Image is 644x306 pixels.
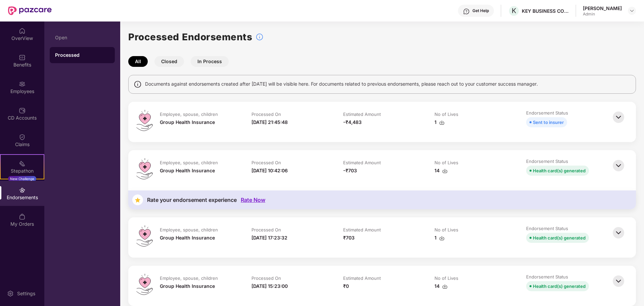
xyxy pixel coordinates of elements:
img: svg+xml;base64,PHN2ZyBpZD0iQmFjay0zMngzMiIgeG1sbnM9Imh0dHA6Ly93d3cudzMub3JnLzIwMDAvc3ZnIiB3aWR0aD... [611,274,626,289]
button: All [128,56,148,67]
img: svg+xml;base64,PHN2ZyBpZD0iU2V0dGluZy0yMHgyMCIgeG1sbnM9Imh0dHA6Ly93d3cudzMub3JnLzIwMDAvc3ZnIiB3aW... [7,290,14,297]
div: Employee, spouse, children [160,275,218,281]
div: Admin [583,11,622,17]
div: 14 [434,282,448,290]
h1: Processed Endorsements [128,30,252,44]
div: Processed On [251,160,281,166]
div: [DATE] 21:45:48 [251,119,288,126]
div: -₹4,483 [343,119,362,126]
img: svg+xml;base64,PHN2ZyB4bWxucz0iaHR0cDovL3d3dy53My5vcmcvMjAwMC9zdmciIHdpZHRoPSI0OS4zMiIgaGVpZ2h0PS... [136,158,153,179]
img: svg+xml;base64,PHN2ZyB4bWxucz0iaHR0cDovL3d3dy53My5vcmcvMjAwMC9zdmciIHdpZHRoPSIyMSIgaGVpZ2h0PSIyMC... [19,160,26,167]
div: Settings [15,290,37,297]
img: svg+xml;base64,PHN2ZyBpZD0iQmVuZWZpdHMiIHhtbG5zPSJodHRwOi8vd3d3LnczLm9yZy8yMDAwL3N2ZyIgd2lkdGg9Ij... [19,54,26,61]
div: Health card(s) generated [533,282,586,290]
div: [DATE] 15:23:00 [251,282,288,290]
div: New Challenge [8,176,36,181]
div: Processed On [251,227,281,233]
div: ₹0 [343,282,349,290]
div: Group Health Insurance [160,234,215,242]
img: svg+xml;base64,PHN2ZyBpZD0iSGVscC0zMngzMiIgeG1sbnM9Imh0dHA6Ly93d3cudzMub3JnLzIwMDAvc3ZnIiB3aWR0aD... [463,8,470,15]
div: Health card(s) generated [533,167,586,174]
img: svg+xml;base64,PHN2ZyBpZD0iQmFjay0zMngzMiIgeG1sbnM9Imh0dHA6Ly93d3cudzMub3JnLzIwMDAvc3ZnIiB3aWR0aD... [611,158,626,173]
div: Endorsement Status [526,274,568,280]
div: 14 [434,167,448,174]
img: svg+xml;base64,PHN2ZyBpZD0iRG93bmxvYWQtMzJ4MzIiIHhtbG5zPSJodHRwOi8vd3d3LnczLm9yZy8yMDAwL3N2ZyIgd2... [439,120,445,125]
div: Endorsement Status [526,225,568,231]
div: Sent to insurer [533,119,564,126]
div: Rate Now [241,197,265,203]
div: Employee, spouse, children [160,160,218,166]
img: svg+xml;base64,PHN2ZyBpZD0iQ2xhaW0iIHhtbG5zPSJodHRwOi8vd3d3LnczLm9yZy8yMDAwL3N2ZyIgd2lkdGg9IjIwIi... [19,134,26,140]
div: Employee, spouse, children [160,227,218,233]
div: Estimated Amount [343,227,381,233]
div: Estimated Amount [343,275,381,281]
img: svg+xml;base64,PHN2ZyBpZD0iQmFjay0zMngzMiIgeG1sbnM9Imh0dHA6Ly93d3cudzMub3JnLzIwMDAvc3ZnIiB3aWR0aD... [611,225,626,240]
div: Group Health Insurance [160,282,215,290]
img: svg+xml;base64,PHN2ZyBpZD0iRG93bmxvYWQtMzJ4MzIiIHhtbG5zPSJodHRwOi8vd3d3LnczLm9yZy8yMDAwL3N2ZyIgd2... [439,235,445,241]
img: svg+xml;base64,PHN2ZyB4bWxucz0iaHR0cDovL3d3dy53My5vcmcvMjAwMC9zdmciIHdpZHRoPSI0OS4zMiIgaGVpZ2h0PS... [136,225,153,247]
div: Processed [55,52,109,58]
img: New Pazcare Logo [8,6,52,15]
div: Group Health Insurance [160,167,215,174]
div: No of Lives [434,111,458,117]
div: ₹703 [343,234,355,242]
div: [DATE] 10:42:06 [251,167,288,174]
div: 1 [434,119,445,126]
img: svg+xml;base64,PHN2ZyB4bWxucz0iaHR0cDovL3d3dy53My5vcmcvMjAwMC9zdmciIHdpZHRoPSI0OS4zMiIgaGVpZ2h0PS... [136,274,153,295]
span: K [512,7,516,15]
div: Open [55,35,109,40]
div: Endorsement Status [526,110,568,116]
img: svg+xml;base64,PHN2ZyBpZD0iTXlfT3JkZXJzIiBkYXRhLW5hbWU9Ik15IE9yZGVycyIgeG1sbnM9Imh0dHA6Ly93d3cudz... [19,213,26,220]
div: Endorsement Status [526,158,568,164]
div: No of Lives [434,227,458,233]
img: svg+xml;base64,PHN2ZyBpZD0iSG9tZSIgeG1sbnM9Imh0dHA6Ly93d3cudzMub3JnLzIwMDAvc3ZnIiB3aWR0aD0iMjAiIG... [19,28,26,34]
div: Health card(s) generated [533,234,586,242]
div: Employee, spouse, children [160,111,218,117]
div: KEY BUSINESS CONSULTANTS PRIVATE LIMITED [522,8,569,14]
div: Stepathon [1,168,44,174]
img: svg+xml;base64,PHN2ZyBpZD0iQmFjay0zMngzMiIgeG1sbnM9Imh0dHA6Ly93d3cudzMub3JnLzIwMDAvc3ZnIiB3aWR0aD... [611,110,626,125]
img: svg+xml;base64,PHN2ZyB4bWxucz0iaHR0cDovL3d3dy53My5vcmcvMjAwMC9zdmciIHdpZHRoPSIzNyIgaGVpZ2h0PSIzNy... [132,194,143,205]
img: svg+xml;base64,PHN2ZyBpZD0iRG93bmxvYWQtMzJ4MzIiIHhtbG5zPSJodHRwOi8vd3d3LnczLm9yZy8yMDAwL3N2ZyIgd2... [442,168,448,174]
img: svg+xml;base64,PHN2ZyBpZD0iSW5mb18tXzMyeDMyIiBkYXRhLW5hbWU9IkluZm8gLSAzMngzMiIgeG1sbnM9Imh0dHA6Ly... [256,33,264,41]
div: No of Lives [434,160,458,166]
div: 1 [434,234,445,242]
img: svg+xml;base64,PHN2ZyBpZD0iRG93bmxvYWQtMzJ4MzIiIHhtbG5zPSJodHRwOi8vd3d3LnczLm9yZy8yMDAwL3N2ZyIgd2... [442,284,448,289]
div: -₹703 [343,167,357,174]
span: Documents against endorsements created after [DATE] will be visible here. For documents related t... [145,80,538,88]
div: Estimated Amount [343,111,381,117]
div: [PERSON_NAME] [583,5,622,11]
img: svg+xml;base64,PHN2ZyBpZD0iQ0RfQWNjb3VudHMiIGRhdGEtbmFtZT0iQ0QgQWNjb3VudHMiIHhtbG5zPSJodHRwOi8vd3... [19,107,26,114]
div: Group Health Insurance [160,119,215,126]
img: svg+xml;base64,PHN2ZyBpZD0iRW5kb3JzZW1lbnRzIiB4bWxucz0iaHR0cDovL3d3dy53My5vcmcvMjAwMC9zdmciIHdpZH... [19,187,26,193]
button: In Process [191,56,229,67]
img: svg+xml;base64,PHN2ZyBpZD0iRW1wbG95ZWVzIiB4bWxucz0iaHR0cDovL3d3dy53My5vcmcvMjAwMC9zdmciIHdpZHRoPS... [19,81,26,87]
img: svg+xml;base64,PHN2ZyBpZD0iRHJvcGRvd24tMzJ4MzIiIHhtbG5zPSJodHRwOi8vd3d3LnczLm9yZy8yMDAwL3N2ZyIgd2... [629,8,635,13]
div: Get Help [472,8,489,13]
img: svg+xml;base64,PHN2ZyBpZD0iSW5mbyIgeG1sbnM9Imh0dHA6Ly93d3cudzMub3JnLzIwMDAvc3ZnIiB3aWR0aD0iMTQiIG... [134,80,142,88]
div: [DATE] 17:23:32 [251,234,287,242]
div: Rate your endorsement experience [147,197,237,203]
img: svg+xml;base64,PHN2ZyB4bWxucz0iaHR0cDovL3d3dy53My5vcmcvMjAwMC9zdmciIHdpZHRoPSI0OS4zMiIgaGVpZ2h0PS... [136,110,153,131]
button: Closed [154,56,184,67]
div: Processed On [251,111,281,117]
div: No of Lives [434,275,458,281]
div: Processed On [251,275,281,281]
div: Estimated Amount [343,160,381,166]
